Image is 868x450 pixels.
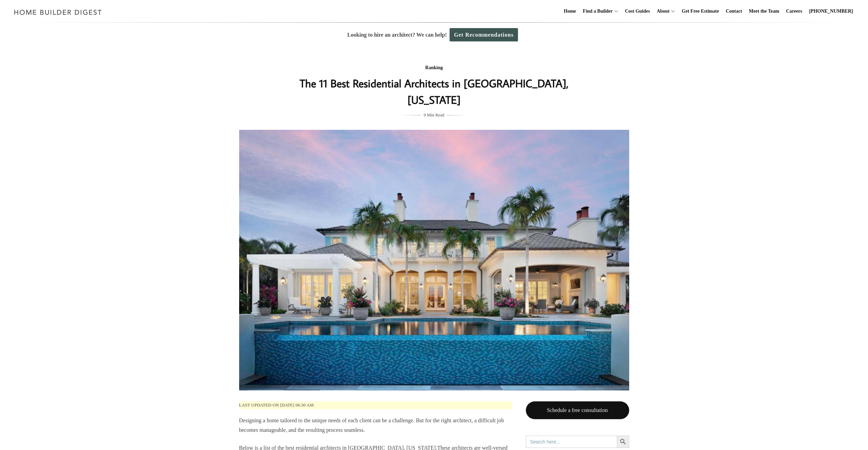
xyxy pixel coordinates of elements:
[679,0,722,22] a: Get Free Estimate
[239,417,504,433] span: Designing a home tailored to the unique needs of each client can be a challenge. But for the righ...
[11,5,105,19] img: Home Builder Digest
[425,65,443,70] a: Ranking
[619,438,627,446] svg: Search
[580,0,613,22] a: Find a Builder
[424,111,444,119] span: 9 Min Read
[526,436,617,448] input: Search here...
[723,0,744,22] a: Contact
[298,75,571,108] h1: The 11 Best Residential Architects in [GEOGRAPHIC_DATA], [US_STATE]
[239,401,512,409] p: Last updated on [DATE] 06:30 am
[654,0,669,22] a: About
[526,401,629,420] a: Schedule a free consultation
[783,0,805,22] a: Careers
[622,0,653,22] a: Cost Guides
[746,0,782,22] a: Meet the Team
[561,0,579,22] a: Home
[806,0,856,22] a: [PHONE_NUMBER]
[450,28,518,41] a: Get Recommendations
